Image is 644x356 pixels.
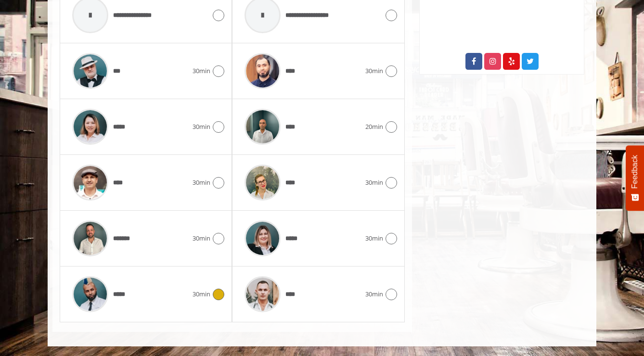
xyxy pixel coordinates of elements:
span: 30min [193,122,210,132]
span: 30min [365,289,383,299]
span: 20min [365,122,383,132]
span: Feedback [631,155,639,189]
span: 30min [365,66,383,76]
span: 30min [193,178,210,188]
span: 30min [365,233,383,243]
span: 30min [193,289,210,299]
span: 30min [365,178,383,188]
button: Feedback - Show survey [626,145,644,211]
span: 30min [193,233,210,243]
span: 30min [193,66,210,76]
